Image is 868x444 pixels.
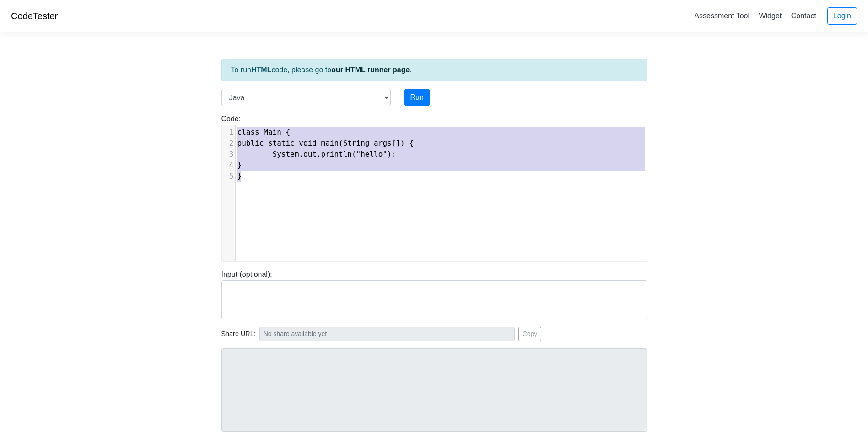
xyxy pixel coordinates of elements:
div: Input (optional): [215,269,654,319]
div: 3 [222,149,235,160]
strong: HTML [251,66,271,74]
a: Contact [787,8,820,23]
a: Widget [755,8,785,23]
a: our HTML runner page [331,66,410,74]
a: CodeTester [11,11,58,21]
span: public static void main(String args[]) { [237,139,414,147]
a: Assessment Tool [690,8,753,23]
button: Copy [518,327,542,341]
div: 1 [222,127,235,138]
span: Share URL: [221,329,256,339]
a: Login [827,7,857,25]
div: 4 [222,160,235,171]
button: Run [404,89,430,106]
span: class Main { [237,128,291,136]
span: } [237,172,242,180]
div: Code: [215,114,654,262]
div: 2 [222,138,235,149]
span: System.out.println("hello"); [237,150,396,158]
input: No share available yet [259,327,515,341]
div: To run code, please go to . [221,59,647,81]
div: 5 [222,171,235,182]
span: } [237,161,242,169]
